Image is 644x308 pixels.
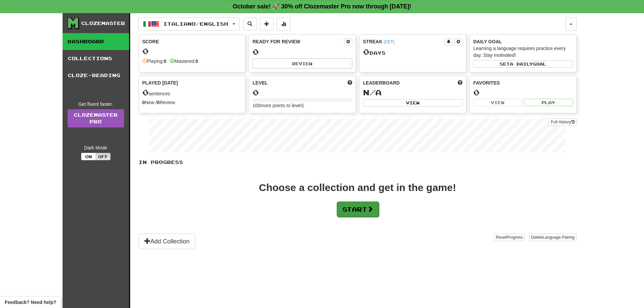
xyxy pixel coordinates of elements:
span: N/A [363,88,382,97]
a: Dashboard [63,33,129,50]
div: New / Review [142,99,242,106]
p: In Progress [139,159,577,166]
div: Mastered: [170,58,198,65]
span: 0 [363,47,369,56]
span: Progress [506,235,523,240]
span: Leaderboard [363,79,400,86]
button: More stats [277,18,290,30]
span: a daily [510,62,533,66]
a: Cloze-Reading [63,67,129,84]
div: Streak [363,38,445,45]
div: 0 [253,88,352,97]
span: Italiano / English [163,21,228,27]
button: View [363,99,463,106]
div: 0 [253,48,352,56]
button: View [473,99,522,106]
div: Daily Goal [473,38,573,45]
div: 0 [142,47,242,55]
span: Open feedback widget [5,299,56,306]
button: Full History [549,118,576,126]
div: 0 [473,88,573,97]
span: Score more points to level up [348,79,352,86]
button: Off [96,153,111,160]
strong: 0 [157,100,160,105]
span: Played [DATE] [142,79,178,86]
a: (CET) [384,40,395,44]
span: This week in points, UTC [458,79,462,86]
a: ClozemasterPro [68,109,124,127]
div: Clozemaster [81,20,125,27]
button: Start [337,202,379,217]
strong: 0 [195,58,198,64]
a: Collections [63,50,129,67]
button: ResetProgress [494,234,525,241]
button: Seta dailygoal [473,60,573,68]
div: Favorites [473,79,573,86]
strong: 0 [142,100,145,105]
strong: October sale! 🚀 30% off Clozemaster Pro now through [DATE]! [233,3,411,10]
button: Search sentences [243,18,257,30]
button: Play [524,99,573,106]
span: Language Pairing [543,235,574,240]
button: DeleteLanguage Pairing [529,234,577,241]
strong: 0 [164,58,166,64]
button: Add Collection [139,234,195,249]
div: Dark Mode [68,144,124,151]
button: Review [253,58,352,69]
div: Score [142,38,242,45]
button: Italiano/English [139,18,240,30]
div: Day s [363,48,463,56]
div: Ready for Review [253,38,344,45]
div: 100 more points to level 1 [253,102,352,109]
button: Add sentence to collection [260,18,273,30]
div: Learning a language requires practice every day. Stay motivated! [473,45,573,58]
div: sentences [142,88,242,97]
div: Playing: [142,58,167,65]
div: Get fluent faster. [68,101,124,108]
button: On [81,153,96,160]
span: Level [253,79,268,86]
div: Choose a collection and get in the game! [259,183,456,193]
span: 0 [142,88,149,97]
